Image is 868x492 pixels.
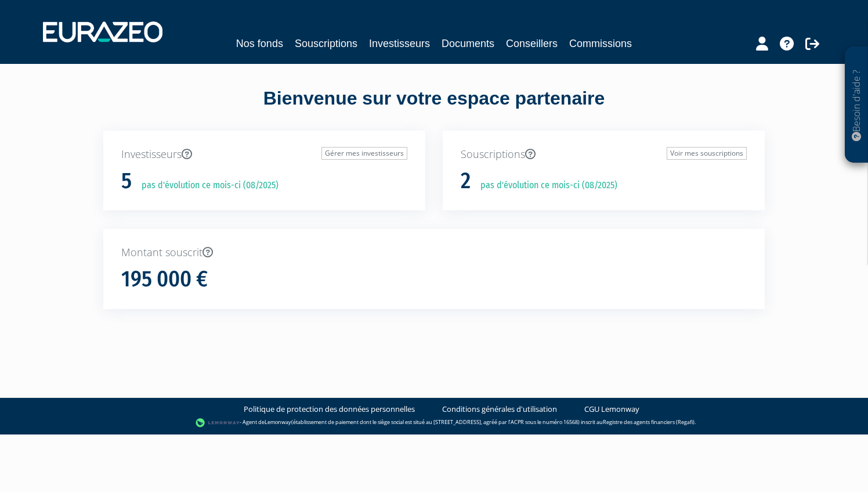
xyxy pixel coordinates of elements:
p: pas d'évolution ce mois-ci (08/2025) [472,179,617,192]
p: Besoin d'aide ? [850,53,863,157]
a: Commissions [569,35,632,52]
a: Conseillers [506,35,558,52]
h1: 5 [121,169,132,193]
img: 1732889491-logotype_eurazeo_blanc_rvb.png [43,21,162,42]
a: Politique de protection des données personnelles [244,404,415,415]
div: Bienvenue sur votre espace partenaire [95,85,773,131]
h1: 2 [461,169,471,193]
a: Gérer mes investisseurs [321,147,407,160]
a: CGU Lemonway [584,404,639,415]
a: Souscriptions [295,35,357,52]
a: Documents [442,35,494,52]
p: Souscriptions [461,147,747,162]
a: Conditions générales d'utilisation [442,404,557,415]
p: Montant souscrit [121,245,747,260]
a: Voir mes souscriptions [667,147,747,160]
p: pas d'évolution ce mois-ci (08/2025) [133,179,279,192]
a: Nos fonds [236,35,283,52]
a: Lemonway [265,418,291,426]
a: Registre des agents financiers (Regafi) [603,418,695,426]
img: logo-lemonway.png [196,417,240,429]
a: Investisseurs [369,35,430,52]
div: - Agent de (établissement de paiement dont le siège social est situé au [STREET_ADDRESS], agréé p... [12,417,856,429]
h1: 195 000 € [121,267,208,292]
p: Investisseurs [121,147,407,162]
